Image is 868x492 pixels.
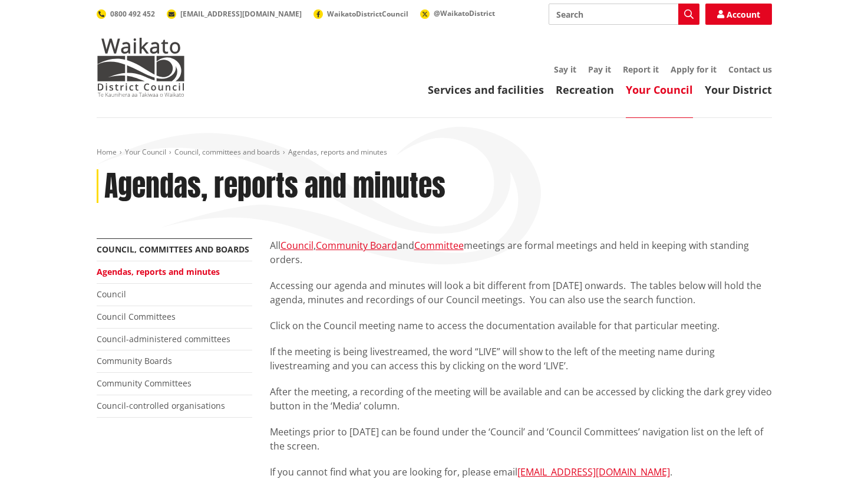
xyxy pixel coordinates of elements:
a: Pay it [588,64,611,75]
a: Council Committees [97,311,176,322]
a: Account [705,4,772,25]
p: After the meeting, a recording of the meeting will be available and can be accessed by clicking t... [270,385,772,413]
a: Your Council [626,83,693,97]
nav: breadcrumb [97,147,772,158]
a: Apply for it [671,64,717,75]
p: Click on the Council meeting name to access the documentation available for that particular meeting. [270,319,772,333]
a: Say it [554,64,576,75]
a: Council, committees and boards [174,147,280,157]
a: Council, committees and boards [97,244,249,255]
span: @WaikatoDistrict [434,8,495,18]
a: Community Committees [97,378,192,389]
a: Council-controlled organisations [97,400,225,411]
img: Waikato District Council - Te Kaunihera aa Takiwaa o Waikato [97,38,185,97]
a: Your District [705,83,772,97]
a: Contact us [728,64,772,75]
a: Home [97,147,117,157]
span: WaikatoDistrictCouncil [327,9,408,19]
input: Search input [549,4,699,25]
p: If the meeting is being livestreamed, the word “LIVE” will show to the left of the meeting name d... [270,345,772,373]
h1: Agendas, reports and minutes [104,169,445,204]
a: Your Council [125,147,166,157]
a: Services and facilities [428,83,544,97]
a: Community Boards [97,355,172,366]
a: Report it [623,64,659,75]
a: 0800 492 452 [97,9,155,19]
a: Community Board [316,239,397,252]
a: Agendas, reports and minutes [97,266,220,277]
a: WaikatoDistrictCouncil [313,9,408,19]
a: Council-administered committees [97,333,230,345]
p: If you cannot find what you are looking for, please email . [270,465,772,479]
span: [EMAIL_ADDRESS][DOMAIN_NAME] [180,9,302,19]
p: All , and meetings are formal meetings and held in keeping with standing orders. [270,238,772,267]
a: [EMAIL_ADDRESS][DOMAIN_NAME] [517,465,670,478]
a: Committee [414,239,464,252]
p: Meetings prior to [DATE] can be found under the ‘Council’ and ‘Council Committees’ navigation lis... [270,425,772,453]
span: Agendas, reports and minutes [288,147,387,157]
a: [EMAIL_ADDRESS][DOMAIN_NAME] [167,9,302,19]
span: 0800 492 452 [110,9,155,19]
a: Council [280,239,313,252]
span: Accessing our agenda and minutes will look a bit different from [DATE] onwards. The tables below ... [270,279,761,306]
a: Recreation [556,83,614,97]
a: Council [97,288,126,300]
a: @WaikatoDistrict [420,8,495,18]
